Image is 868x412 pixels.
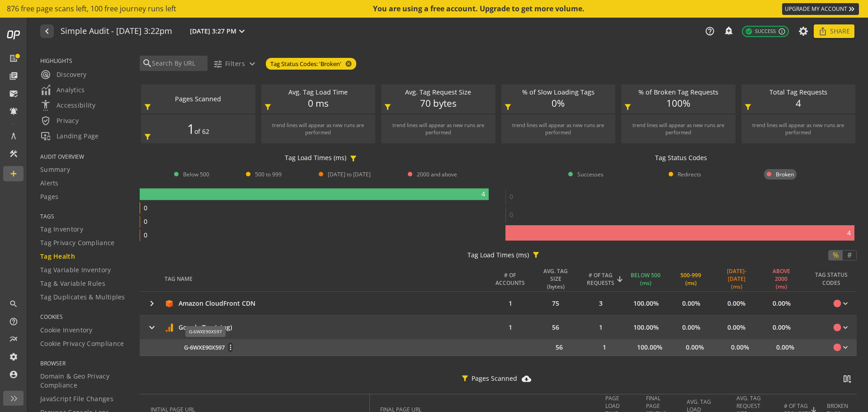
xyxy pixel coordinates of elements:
[655,153,707,162] div: Tag Status Codes
[509,192,513,201] text: 0
[40,238,115,247] span: Tag Privacy Compliance
[847,228,851,237] text: 4
[504,103,512,111] mat-icon: filter_alt
[9,169,18,178] mat-icon: add
[841,343,850,352] mat-icon: keyboard_arrow_down
[183,170,209,178] span: Below 500
[349,154,358,163] mat-icon: filter_alt
[264,56,358,71] mat-chip-listbox: Currently applied filters
[491,316,537,339] td: 1
[9,352,18,361] mat-icon: settings
[723,297,750,310] div: 0.00%
[40,279,105,288] span: Tag & Variable Rules
[582,316,627,339] td: 1
[844,251,855,260] span: #
[308,97,329,110] span: 0 ms
[721,267,752,290] div: [DATE]-[DATE] (ms)
[678,170,701,178] span: Redirects
[247,58,258,69] mat-icon: expand_more
[417,170,457,178] span: 2000 and above
[495,271,525,287] div: # OF ACCOUNTS
[630,122,726,136] div: trend lines will appear as new runs are performed
[577,170,604,178] span: Successes
[40,115,51,126] mat-icon: verified_user
[9,335,18,344] mat-icon: multiline_chart
[165,323,174,332] img: 655.svg
[179,299,255,308] div: Amazon CloudFront CDN
[187,119,194,138] span: 1
[184,343,225,352] span: G-6WXE90X597
[847,5,856,14] mat-icon: keyboard_double_arrow_right
[373,4,585,14] div: You are using a free account. Upgrade to get more volume.
[40,372,128,390] span: Domain & Geo Privacy Compliance
[420,97,457,110] span: 70 bytes
[9,71,18,81] mat-icon: library_books
[509,210,513,219] text: 0
[629,297,663,310] div: 100.00%
[678,321,705,334] div: 0.00%
[40,57,128,65] span: HIGHLIGHTS
[42,26,51,37] mat-icon: navigate_before
[495,271,533,287] div: # OFACCOUNTS
[40,360,128,367] span: BROWSER
[190,27,236,36] span: [DATE] 3:27 PM
[582,292,627,315] td: 3
[778,28,786,35] mat-icon: info_outline
[40,252,75,261] span: Tag Health
[40,131,99,142] span: Landing Page
[285,153,346,162] div: Tag Load Times (ms)
[142,58,151,69] mat-icon: search
[723,321,750,334] div: 0.00%
[750,122,847,136] div: trend lines will appear as new runs are performed
[724,26,733,35] mat-icon: add_alert
[144,217,147,226] text: 0
[9,317,18,326] mat-icon: help_outline
[228,343,232,351] mat-icon: more_vert
[768,321,795,334] div: 0.00%
[467,251,529,260] p: Tag Load Times (ms)
[146,298,157,309] mat-icon: keyboard_arrow_right
[40,339,124,348] span: Cookie Privacy Compliance
[40,213,128,220] span: TAGS
[40,326,93,335] span: Cookie Inventory
[746,88,851,97] div: Total Tag Requests
[179,323,232,332] div: Google Tag (gtag)
[830,251,842,260] span: %
[165,275,488,283] div: TAG NAME
[726,341,754,354] div: 0.00%
[7,4,176,14] span: 876 free page scans left, 100 free journey runs left
[151,58,205,68] input: Search By URL
[833,299,842,308] mat-icon: circle
[213,59,222,69] mat-icon: tune
[680,271,701,287] div: 500-999 (ms)
[390,122,486,136] div: trend lines will appear as new runs are performed
[40,153,128,161] span: AUDIT OVERVIEW
[461,374,469,383] mat-icon: filter_alt
[522,374,532,384] mat-icon: cloud_download_filled
[766,267,804,290] div: ABOVE 2000(ms)
[341,60,354,67] mat-icon: cancel
[9,132,18,141] mat-icon: architecture
[506,88,611,97] div: % of Slow Loading Tags
[841,299,850,308] mat-icon: keyboard_arrow_down
[629,321,663,334] div: 100.00%
[194,127,209,136] span: of 62
[40,165,70,174] span: Summary
[146,322,157,333] mat-icon: keyboard_arrow_right
[818,27,827,36] mat-icon: ios_share
[666,97,690,110] span: 100%
[386,88,491,97] div: Avg. Tag Request Size
[9,89,18,98] mat-icon: mark_email_read
[40,100,51,111] mat-icon: settings_accessibility
[537,316,582,339] td: 56
[236,26,247,37] mat-icon: expand_more
[537,292,582,315] td: 75
[833,343,842,352] mat-icon: circle
[772,341,799,354] div: 0.00%
[40,192,59,201] span: Pages
[146,95,251,104] div: Pages Scanned
[623,103,632,111] mat-icon: filter_alt
[721,267,759,290] div: [DATE]-[DATE](ms)
[766,267,797,290] div: ABOVE 2000 (ms)
[537,343,582,352] div: 56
